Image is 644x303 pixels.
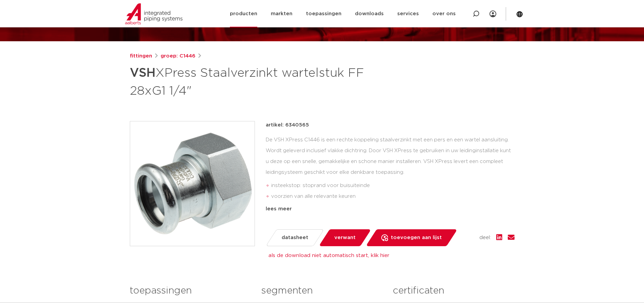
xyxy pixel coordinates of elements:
[271,180,515,191] li: insteekstop: stoprand voor buisuiteinde
[130,284,251,298] h3: toepassingen
[130,121,255,246] img: Product Image for VSH XPress Staalverzinkt wartelstuk FF 28xG1 1/4"
[161,52,195,60] a: groep: C1446
[266,121,309,129] p: artikel: 6340565
[266,205,515,213] div: lees meer
[268,253,389,258] a: als de download niet automatisch start, klik hier
[130,67,156,79] strong: VSH
[130,63,384,99] h1: XPress Staalverzinkt wartelstuk FF 28xG1 1/4"
[318,229,371,246] a: verwant
[479,234,491,242] span: deel:
[393,284,514,298] h3: certificaten
[271,191,515,202] li: voorzien van alle relevante keuren
[334,232,356,243] span: verwant
[271,202,515,213] li: Leak Before Pressed-functie
[282,232,308,243] span: datasheet
[265,229,324,246] a: datasheet
[261,284,383,298] h3: segmenten
[391,232,442,243] span: toevoegen aan lijst
[266,135,515,202] div: De VSH XPress C1446 is een rechte koppeling staalverzinkt met een pers en een wartel aansluiting....
[130,52,152,60] a: fittingen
